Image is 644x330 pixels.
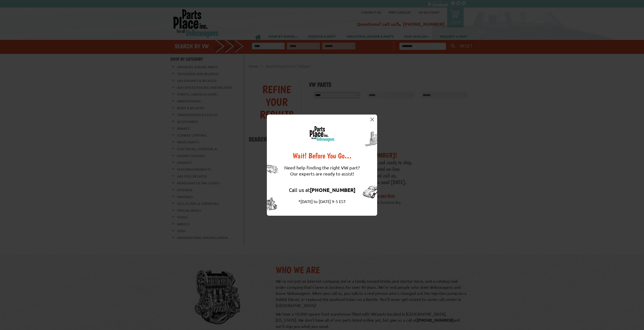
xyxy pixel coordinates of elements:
div: Need help finding the right VW part? Our experts are ready to assist! [284,160,360,182]
div: Wait! Before You Go… [284,152,360,160]
img: logo [309,126,335,142]
strong: [PHONE_NUMBER] [310,187,355,193]
div: *[DATE] to [DATE] 9-5 EST [284,198,360,204]
img: close [370,118,374,121]
a: Call us at[PHONE_NUMBER] [289,187,355,193]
